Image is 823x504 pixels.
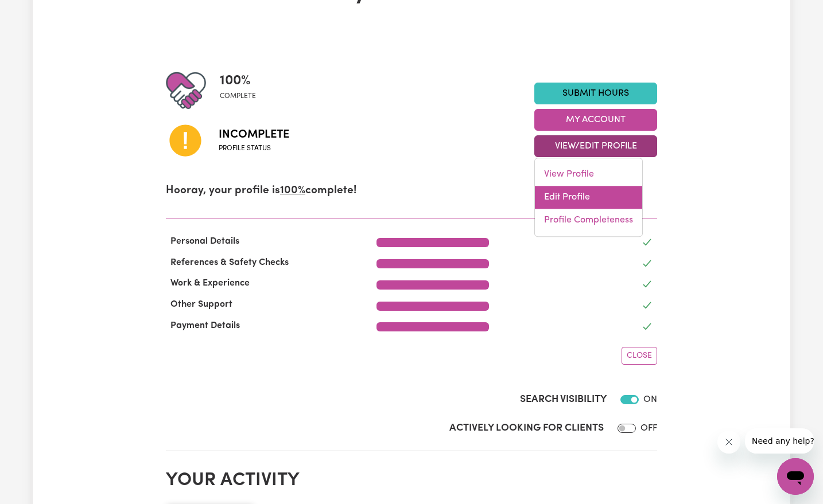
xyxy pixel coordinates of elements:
[627,351,652,360] span: Close
[535,186,642,209] a: Edit Profile
[643,395,657,404] span: ON
[166,183,657,200] p: Hooray, your profile is complete!
[534,83,657,104] a: Submit Hours
[520,392,607,407] label: Search Visibility
[219,143,289,154] span: Profile status
[166,300,237,309] span: Other Support
[622,347,657,365] button: Close
[166,470,657,491] h2: Your activity
[166,237,244,246] span: Personal Details
[745,428,814,454] iframe: Message from company
[166,279,254,288] span: Work & Experience
[449,421,604,436] label: Actively Looking for Clients
[535,209,642,232] a: Profile Completeness
[534,158,643,237] div: View/Edit Profile
[166,258,293,267] span: References & Safety Checks
[534,109,657,131] button: My Account
[220,91,256,101] span: complete
[640,424,657,433] span: OFF
[166,321,244,330] span: Payment Details
[220,71,265,111] div: Profile completeness: 100%
[717,431,740,454] iframe: Close message
[535,163,642,186] a: View Profile
[534,135,657,157] button: View/Edit Profile
[280,185,305,196] u: 100%
[219,126,289,143] span: Incomplete
[7,8,69,17] span: Need any help?
[777,458,814,495] iframe: Button to launch messaging window
[220,71,256,91] span: 100 %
